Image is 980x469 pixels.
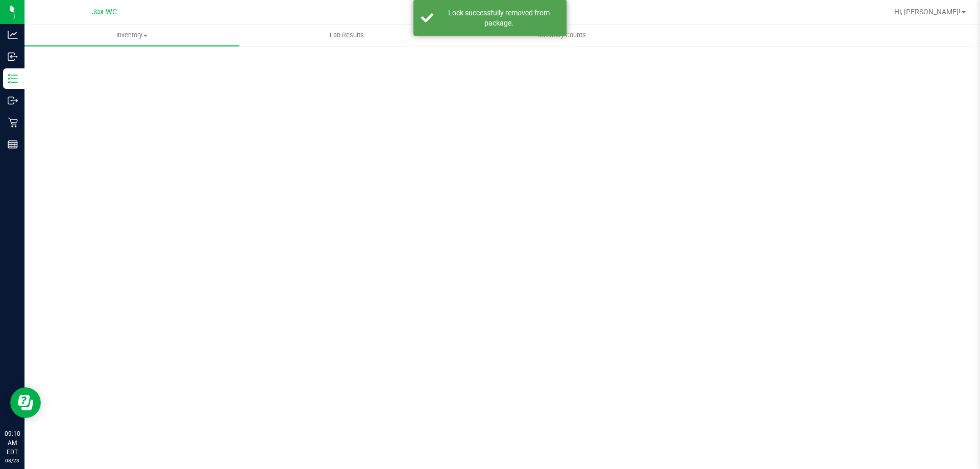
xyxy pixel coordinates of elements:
[5,429,20,457] p: 09:10 AM EDT
[8,30,18,40] inline-svg: Analytics
[239,24,454,46] a: Lab Results
[8,95,18,106] inline-svg: Outbound
[439,8,559,28] div: Lock successfully removed from package.
[8,117,18,128] inline-svg: Retail
[8,52,18,62] inline-svg: Inbound
[894,8,961,16] span: Hi, [PERSON_NAME]!
[5,457,20,464] p: 08/23
[316,31,378,40] span: Lab Results
[8,73,18,84] inline-svg: Inventory
[8,139,18,150] inline-svg: Reports
[24,24,239,46] a: Inventory
[10,387,41,418] iframe: Resource center
[92,8,117,16] span: Jax WC
[24,31,239,40] span: Inventory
